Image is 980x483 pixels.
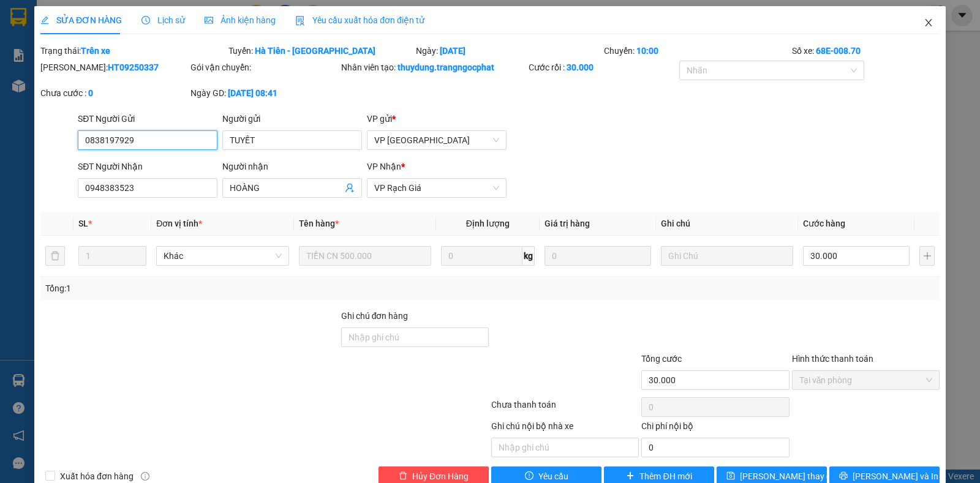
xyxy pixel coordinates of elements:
div: [PERSON_NAME]: [40,61,188,74]
span: [PERSON_NAME] và In [853,470,938,483]
input: Nhập ghi chú [491,438,639,457]
button: plus [919,246,935,266]
span: picture [205,16,213,24]
input: VD: Bàn, Ghế [299,246,431,266]
span: Giá trị hàng [545,219,590,228]
span: printer [839,471,848,481]
span: SỬA ĐƠN HÀNG [40,15,122,25]
b: 0 [88,88,93,98]
div: Số xe: [791,44,941,58]
span: clock-circle [141,16,150,24]
b: Trên xe [81,46,110,56]
span: Yêu cầu [538,470,568,483]
div: Tuyến: [227,44,415,58]
span: edit [40,16,49,24]
input: Ghi Chú [661,246,793,266]
span: Tổng cước [641,354,682,364]
div: Cước rồi : [529,61,676,74]
span: Hủy Đơn Hàng [412,470,469,483]
span: Tại văn phòng [799,371,932,389]
div: Tổng: 1 [45,282,379,295]
b: HT09250337 [108,62,159,72]
div: Ngày: [415,44,603,58]
label: Hình thức thanh toán [792,354,873,364]
div: Ghi chú nội bộ nhà xe [491,419,639,438]
div: SĐT Người Gửi [78,112,217,125]
button: Close [911,6,946,40]
input: Ghi chú đơn hàng [341,328,489,347]
span: Đơn vị tính [156,219,202,228]
span: info-circle [141,472,149,481]
span: Thêm ĐH mới [639,470,692,483]
b: [DATE] [440,46,466,56]
b: Hà Tiên - [GEOGRAPHIC_DATA] [255,46,375,56]
div: Chi phí nội bộ [641,419,789,438]
span: SL [78,219,88,228]
b: 10:00 [636,46,658,56]
span: Định lượng [466,219,510,228]
div: SĐT Người Nhận [78,160,217,173]
span: [PERSON_NAME] thay đổi [740,470,838,483]
div: Trạng thái: [39,44,227,58]
span: plus [626,471,635,481]
div: Người gửi [222,112,362,125]
div: Nhân viên tạo: [341,61,527,74]
th: Ghi chú [656,212,798,236]
span: VP Hà Tiên [374,131,499,149]
div: Người nhận [222,160,362,173]
span: Cước hàng [803,219,845,228]
span: save [726,471,735,481]
button: delete [45,246,65,266]
span: delete [399,471,407,481]
b: 68E-008.70 [816,46,861,56]
div: Gói vận chuyển: [190,61,338,74]
img: icon [295,16,305,26]
span: Lịch sử [141,15,185,25]
b: [DATE] 08:41 [228,88,277,98]
div: Chuyến: [603,44,791,58]
div: Chưa thanh toán [490,398,640,419]
label: Ghi chú đơn hàng [341,311,409,321]
span: VP Rạch Giá [374,179,499,197]
div: Ngày GD: [190,86,338,100]
div: VP gửi [367,112,507,125]
span: Ảnh kiện hàng [205,15,276,25]
span: close [924,18,933,28]
span: Khác [164,247,281,265]
span: Yêu cầu xuất hóa đơn điện tử [295,15,424,25]
span: Xuất hóa đơn hàng [55,470,138,483]
span: exclamation-circle [525,471,533,481]
input: 0 [545,246,651,266]
span: VP Nhận [367,162,401,171]
div: Chưa cước : [40,86,188,100]
span: kg [522,246,535,266]
span: user-add [345,183,355,193]
b: thuydung.trangngocphat [398,62,494,72]
span: Tên hàng [299,219,339,228]
b: 30.000 [567,62,594,72]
